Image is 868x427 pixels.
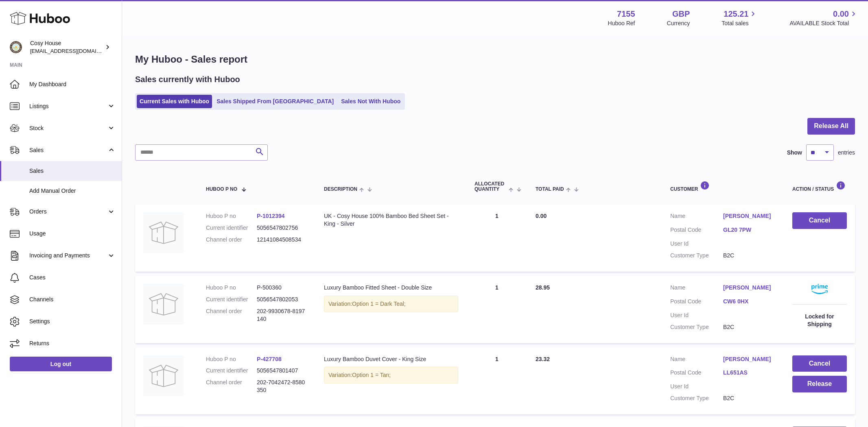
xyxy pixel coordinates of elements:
[257,213,285,219] a: P-1012394
[143,355,184,396] img: no-photo.jpg
[792,355,847,372] button: Cancel
[29,187,116,195] span: Add Manual Order
[670,394,723,402] dt: Customer Type
[135,53,855,66] h1: My Huboo - Sales report
[466,347,527,415] td: 1
[143,284,184,325] img: no-photo.jpg
[30,39,103,55] div: Cosy House
[792,181,847,192] div: Action / Status
[466,276,527,343] td: 1
[29,296,116,303] span: Channels
[722,9,758,27] a: 125.21 Total sales
[670,323,723,331] dt: Customer Type
[536,284,550,291] span: 28.95
[723,252,776,259] dd: B2C
[206,284,257,292] dt: Huboo P no
[324,187,357,192] span: Description
[324,284,458,292] div: Luxury Bamboo Fitted Sheet - Double Size
[608,20,635,27] div: Huboo Ref
[29,340,116,347] span: Returns
[833,9,849,20] span: 0.00
[670,298,723,307] dt: Postal Code
[324,367,458,383] div: Variation:
[29,102,107,110] span: Listings
[143,212,184,253] img: no-photo.jpg
[667,20,690,27] div: Currency
[670,240,723,248] dt: User Id
[722,20,758,27] span: Total sales
[257,296,308,303] dd: 5056547802053
[324,355,458,363] div: Luxury Bamboo Duvet Cover - King Size
[811,284,828,294] img: primelogo.png
[670,355,723,365] dt: Name
[792,212,847,229] button: Cancel
[723,298,776,305] a: CW6 0HX
[214,95,337,108] a: Sales Shipped From [GEOGRAPHIC_DATA]
[787,149,802,157] label: Show
[29,274,116,281] span: Cases
[670,181,776,192] div: Customer
[723,226,776,234] a: GL20 7PW
[29,81,116,88] span: My Dashboard
[10,357,112,371] a: Log out
[206,212,257,220] dt: Huboo P no
[257,356,282,362] a: P-427708
[29,208,107,216] span: Orders
[257,224,308,232] dd: 5056547802756
[723,323,776,331] dd: B2C
[670,369,723,379] dt: Postal Code
[672,9,690,20] strong: GBP
[474,181,507,192] span: ALLOCATED Quantity
[135,74,240,85] h2: Sales currently with Huboo
[792,313,847,328] div: Locked for Shipping
[257,307,308,323] dd: 202-9930678-8197140
[29,146,107,154] span: Sales
[807,118,855,135] button: Release All
[536,356,550,362] span: 23.32
[29,318,116,325] span: Settings
[29,124,107,132] span: Stock
[257,367,308,375] dd: 5056547801407
[723,355,776,363] a: [PERSON_NAME]
[536,187,564,192] span: Total paid
[338,95,403,108] a: Sales Not With Huboo
[723,394,776,402] dd: B2C
[30,48,120,54] span: [EMAIL_ADDRESS][DOMAIN_NAME]
[206,224,257,232] dt: Current identifier
[724,9,748,20] span: 125.21
[206,379,257,394] dt: Channel order
[206,367,257,375] dt: Current identifier
[206,236,257,244] dt: Channel order
[536,213,547,219] span: 0.00
[29,230,116,237] span: Usage
[670,284,723,294] dt: Name
[206,296,257,303] dt: Current identifier
[10,41,22,53] img: internalAdmin-7155@internal.huboo.com
[137,95,212,108] a: Current Sales with Huboo
[723,212,776,220] a: [PERSON_NAME]
[789,9,858,27] a: 0.00 AVAILABLE Stock Total
[723,284,776,292] a: [PERSON_NAME]
[352,301,406,307] span: Option 1 = Dark Teal;
[352,372,391,378] span: Option 1 = Tan;
[206,307,257,323] dt: Channel order
[792,376,847,392] button: Release
[670,252,723,259] dt: Customer Type
[670,226,723,236] dt: Postal Code
[29,252,107,259] span: Invoicing and Payments
[723,369,776,377] a: LL651AS
[789,20,858,27] span: AVAILABLE Stock Total
[670,212,723,222] dt: Name
[257,379,308,394] dd: 202-7042472-8580350
[206,355,257,363] dt: Huboo P no
[670,312,723,319] dt: User Id
[324,212,458,228] div: UK - Cosy House 100% Bamboo Bed Sheet Set - King - Silver
[838,149,855,157] span: entries
[257,236,308,244] dd: 12141084508534
[617,9,635,20] strong: 7155
[324,296,458,312] div: Variation:
[466,204,527,272] td: 1
[206,187,237,192] span: Huboo P no
[670,383,723,390] dt: User Id
[29,167,116,175] span: Sales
